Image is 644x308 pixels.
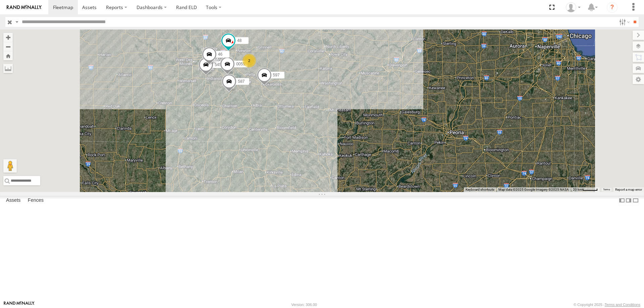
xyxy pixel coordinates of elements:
[632,196,639,205] label: Hide Summary Table
[7,5,42,10] img: rand-logo.svg
[3,51,13,60] button: Zoom Home
[625,196,632,205] label: Dock Summary Table to the Right
[218,52,222,57] span: 46
[243,54,256,67] div: 2
[237,38,241,43] span: 48
[616,17,631,27] label: Search Filter Options
[466,187,494,192] button: Keyboard shortcuts
[3,159,17,173] button: Drag Pegman onto the map to open Street View
[273,73,280,77] span: 597
[4,301,35,308] a: Visit our Website
[24,196,47,205] label: Fences
[563,2,583,12] div: Chase Tanke
[14,17,19,27] label: Search Query
[498,188,569,191] span: Map data ©2025 Google Imagery ©2025 NASA
[571,187,600,192] button: Map Scale: 20 km per 42 pixels
[603,188,610,191] a: Terms (opens in new tab)
[605,303,640,307] a: Terms and Conditions
[3,64,13,73] label: Measure
[291,303,317,307] div: Version: 306.00
[215,62,221,67] span: 545
[238,79,245,84] span: 587
[3,196,24,205] label: Assets
[3,42,13,51] button: Zoom out
[3,33,13,42] button: Zoom in
[633,75,644,84] label: Map Settings
[607,2,618,13] i: ?
[236,61,245,66] span: 0055
[574,303,640,307] div: © Copyright 2025 -
[619,196,625,205] label: Dock Summary Table to the Left
[573,188,582,191] span: 20 km
[615,188,642,191] a: Report a map error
